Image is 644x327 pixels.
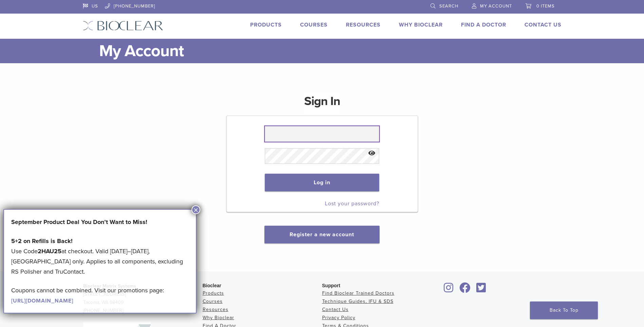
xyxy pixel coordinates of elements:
a: Bioclear [442,287,456,293]
a: Products [250,21,282,28]
a: Courses [203,298,223,304]
a: Why Bioclear [399,21,443,28]
span: 0 items [536,3,555,9]
strong: September Product Deal You Don’t Want to Miss! [11,218,147,226]
strong: 2HAU25 [38,247,61,255]
a: Why Bioclear [203,315,234,321]
button: Register a new account [264,226,379,243]
p: Use Code at checkout. Valid [DATE]–[DATE], [GEOGRAPHIC_DATA] only. Applies to all components, exc... [11,236,189,277]
p: Coupons cannot be combined. Visit our promotions page: [11,285,189,306]
span: Bioclear [203,283,221,288]
a: [URL][DOMAIN_NAME] [11,297,73,304]
strong: 5+2 on Refills is Back! [11,237,73,245]
img: Bioclear [83,21,163,31]
h1: Sign In [304,93,340,115]
a: Courses [300,21,328,28]
a: Products [203,290,224,296]
a: Register a new account [290,231,354,238]
a: Bioclear [457,287,473,293]
a: Find A Doctor [461,21,506,28]
span: Support [322,283,341,288]
span: Search [439,3,458,9]
a: Find Bioclear Trained Doctors [322,290,394,296]
a: Lost your password? [325,200,379,207]
button: Log in [265,174,379,191]
a: Technique Guides, IFU & SDS [322,298,393,304]
a: Back To Top [530,302,598,319]
a: Resources [203,307,228,312]
a: Contact Us [525,21,562,28]
h1: My Account [99,39,562,63]
a: Bioclear [474,287,489,293]
a: Contact Us [322,307,349,312]
a: Privacy Policy [322,315,355,321]
button: Close [191,205,200,214]
span: My Account [480,3,512,9]
button: Show password [365,145,379,162]
a: Resources [346,21,381,28]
